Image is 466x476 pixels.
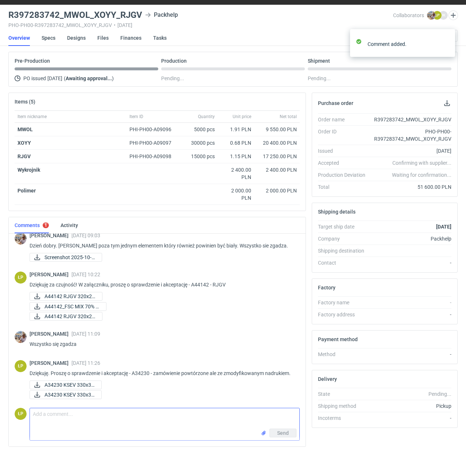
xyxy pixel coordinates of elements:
span: ( [64,75,66,81]
div: Łukasz Postawa [15,408,27,420]
button: Download PO [443,99,451,108]
div: - [371,351,451,358]
div: A44142 RJGV 320x220x105xE str zew.pdf [30,292,102,301]
span: Send [277,430,289,436]
div: 2 000.00 PLN [221,187,251,202]
div: Packhelp [371,235,451,242]
div: PO issued [15,74,158,83]
em: Waiting for confirmation... [392,171,451,179]
span: [DATE] 11:26 [71,360,100,366]
h2: Factory [318,285,335,290]
div: Method [318,351,371,358]
a: RJGV [18,153,31,159]
strong: [DATE] [436,224,451,230]
button: A34230 KSEV 330x33... [30,381,102,389]
span: • [114,22,116,28]
a: A44142 RJGV 320x22... [30,292,102,301]
div: - [371,414,451,422]
div: 9 550.00 PLN [257,126,297,133]
span: [PERSON_NAME] [30,272,71,277]
div: - [371,259,451,266]
div: PHO-PH00-R397283742_MWOL_XOYY_RJGV [DATE] [8,22,393,28]
div: 1.91 PLN [221,126,251,133]
div: 2 400.00 PLN [221,166,251,181]
div: Łukasz Postawa [15,272,27,284]
span: [DATE] 10:22 [71,272,100,277]
div: Accepted [318,159,371,167]
div: Screenshot 2025-10-02 at 09.02.11.png [30,253,102,262]
strong: Polimer [18,188,36,194]
div: 2 000.00 PLN [257,187,297,194]
p: Dziękuję za czujność! W załączniku, proszę o sprawdzenie i akceptację - A44142 - RJGV [30,280,294,289]
h2: Shipping details [318,209,356,215]
span: Item nickname [18,114,47,120]
div: A44142_FSC MIX 70% R397283742_RJGV_2025-10-02.pdf [30,302,102,311]
a: Comments1 [15,217,49,233]
div: Total [318,183,371,191]
span: Quantity [198,114,215,120]
span: Net total [280,114,297,120]
a: Screenshot 2025-10-0... [30,253,102,262]
img: Michał Palasek [15,331,27,343]
div: PHI-PH00-A09097 [129,139,178,147]
div: - [371,299,451,306]
span: A44142 RJGV 320x22... [44,312,96,320]
a: A44142 RJGV 320x22... [30,312,102,321]
span: A44142_FSC MIX 70% R... [44,303,100,311]
a: Specs [42,30,55,46]
p: Dziękuję. Proszę o sprawdzenie i akceptację - A34230 - zamówienie powtórzone ale ze zmodyfikowany... [30,369,294,378]
div: Incoterms [318,414,371,422]
span: A44142 RJGV 320x22... [44,292,96,300]
em: Pending... [428,391,451,397]
span: A34230 KSEV 330x33... [44,391,96,399]
span: [PERSON_NAME] [30,233,71,238]
div: 2 400.00 PLN [257,166,297,173]
div: 20 400.00 PLN [257,139,297,147]
em: Confirming with supplier... [392,160,451,166]
div: 1.15 PLN [221,153,251,160]
a: MWOL [18,126,33,132]
div: Pending... [308,74,451,83]
div: Order name [318,116,371,123]
div: Łukasz Postawa [15,360,27,372]
div: Order ID [318,128,371,143]
div: A44142 RJGV 320x220x105xE str wew.pdf [30,312,102,321]
div: State [318,390,371,398]
span: Screenshot 2025-10-0... [44,253,96,261]
a: Designs [67,30,86,46]
button: Send [269,429,296,437]
div: 30000 pcs [181,136,218,150]
a: Finances [120,30,141,46]
div: A34230 KSEV 330x330x130xE str wew.pdf [30,381,102,389]
div: Factory name [318,299,371,306]
span: [PERSON_NAME] [30,360,71,366]
div: Issued [318,147,371,155]
div: Company [318,235,371,242]
span: Pending... [161,74,184,83]
strong: Wykrojnik [18,167,40,173]
a: Activity [61,217,78,233]
div: 17 250.00 PLN [257,153,297,160]
figcaption: ŁP [15,408,27,420]
h2: Payment method [318,336,358,342]
div: 0.68 PLN [221,139,251,147]
h2: Items (5) [15,99,35,105]
figcaption: ŁP [433,11,442,20]
img: Michał Palasek [427,11,436,20]
a: Tasks [153,30,167,46]
div: Shipping destination [318,247,371,254]
div: 1 [44,223,47,228]
div: PHI-PH00-A09096 [129,126,178,133]
div: Factory address [318,311,371,318]
span: [DATE] [47,74,62,83]
img: Michał Palasek [15,233,27,245]
span: Item ID [129,114,143,120]
div: 5000 pcs [181,123,218,136]
div: Shipping method [318,402,371,410]
a: A44142_FSC MIX 70% R... [30,302,106,311]
h2: Delivery [318,376,337,382]
div: PHI-PH00-A09098 [129,153,178,160]
p: Dzień dobry. [PERSON_NAME] poza tym jednym elementem który również powinien być biały. Wszystko s... [30,241,294,250]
